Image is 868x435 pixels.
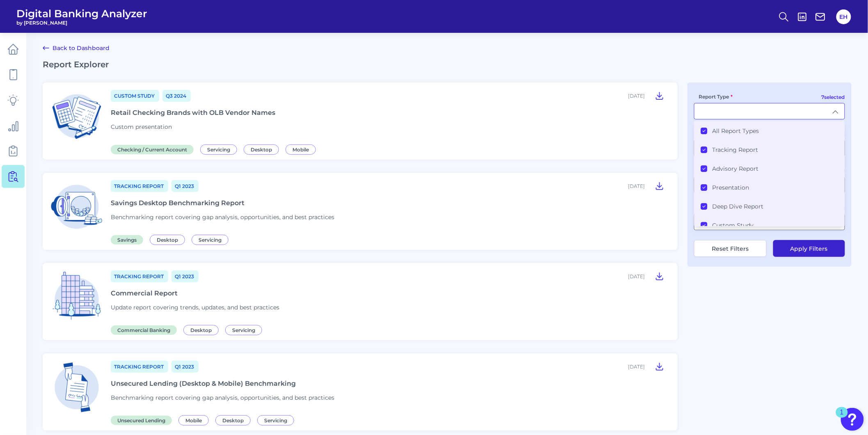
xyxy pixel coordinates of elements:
div: Commercial Report [111,289,178,297]
a: Back to Dashboard [43,43,110,53]
a: Servicing [200,145,240,153]
a: Q1 2023 [171,270,199,282]
label: Report Type [699,94,733,100]
a: Tracking Report [111,270,168,282]
span: Savings [111,235,143,245]
span: Servicing [192,235,228,245]
button: Commercial Report [651,270,668,283]
a: Desktop [150,236,188,243]
span: by [PERSON_NAME] [16,20,147,26]
div: Retail Checking Brands with OLB Vendor Names [111,109,275,117]
img: Savings [49,179,104,234]
span: Desktop [215,415,251,426]
a: Q3 2024 [162,90,191,102]
button: Apply Filters [773,240,845,257]
span: Servicing [257,415,294,426]
a: Mobile [286,145,319,153]
a: Q1 2023 [171,180,199,192]
img: Checking / Current Account [49,89,104,144]
span: Update report covering trends, updates, and best practices [111,304,279,311]
a: Custom Study [111,90,159,102]
a: Servicing [257,416,297,424]
div: [DATE] [628,364,645,370]
a: Tracking Report [111,361,168,373]
div: [DATE] [628,183,645,189]
a: Checking / Current Account [111,145,197,153]
span: Desktop [244,144,279,155]
span: Benchmarking report covering gap analysis, opportunities, and best practices [111,213,334,221]
a: Unsecured Lending [111,416,175,424]
img: Commercial Banking [49,270,104,325]
span: Desktop [183,325,219,335]
button: EH [836,9,851,24]
div: Unsecured Lending (Desktop & Mobile) Benchmarking [111,380,296,387]
div: [DATE] [628,93,645,99]
span: Checking / Current Account [111,145,194,154]
img: Unsecured Lending [49,360,104,415]
div: 1 [840,412,844,423]
a: Servicing [192,236,232,243]
span: Commercial Banking [111,325,177,335]
button: Unsecured Lending (Desktop & Mobile) Benchmarking [651,360,668,373]
span: Digital Banking Analyzer [16,7,147,20]
span: Desktop [150,235,185,245]
a: Desktop [183,326,222,334]
a: Desktop [215,416,254,424]
span: Servicing [200,144,237,155]
span: Unsecured Lending [111,416,172,425]
button: Reset Filters [694,240,767,257]
div: Savings Desktop Benchmarking Report [111,199,244,207]
a: Savings [111,236,146,243]
span: Benchmarking report covering gap analysis, opportunities, and best practices [111,394,334,401]
div: [DATE] [628,273,645,279]
button: Savings Desktop Benchmarking Report [651,179,668,192]
a: Mobile [178,416,212,424]
a: Servicing [225,326,265,334]
a: Commercial Banking [111,326,180,334]
button: Retail Checking Brands with OLB Vendor Names [651,89,668,102]
label: Custom Study [713,222,754,229]
button: Open Resource Center, 1 new notification [841,408,864,431]
label: All Report Types [713,127,759,135]
span: Mobile [178,415,209,426]
a: Tracking Report [111,180,168,192]
label: Deep Dive Report [713,203,764,210]
label: Presentation [713,184,749,191]
span: Mobile [286,144,316,155]
a: Q1 2023 [171,361,199,373]
span: Custom presentation [111,123,172,130]
h2: Report Explorer [43,60,852,69]
label: Advisory Report [713,165,759,172]
a: Desktop [244,145,282,153]
label: Tracking Report [713,146,758,153]
span: Servicing [225,325,262,335]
